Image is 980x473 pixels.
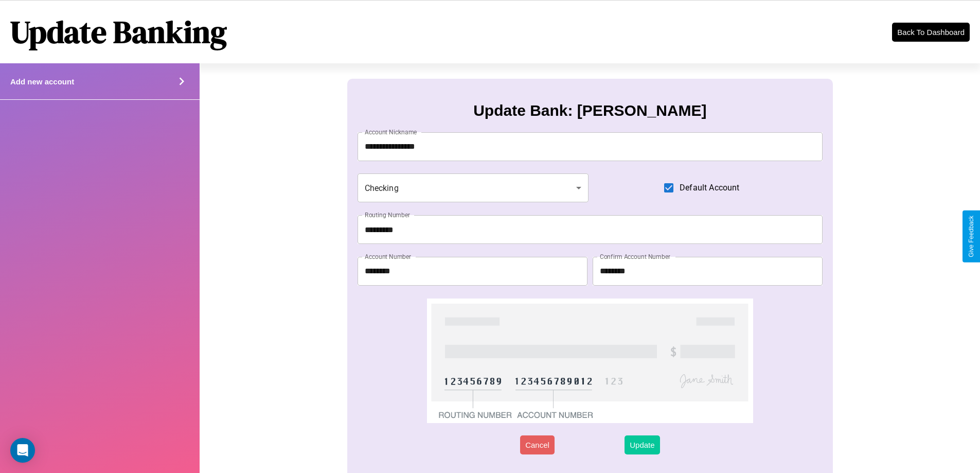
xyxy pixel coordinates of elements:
[358,173,589,202] div: Checking
[427,299,753,423] img: check
[365,252,411,261] label: Account Number
[10,438,35,463] div: Open Intercom Messenger
[625,435,660,454] button: Update
[968,216,975,257] div: Give Feedback
[365,211,410,219] label: Routing Number
[600,252,670,261] label: Confirm Account Number
[473,102,706,119] h3: Update Bank: [PERSON_NAME]
[10,11,227,53] h1: Update Banking
[10,77,74,86] h4: Add new account
[680,182,739,194] span: Default Account
[892,23,970,42] button: Back To Dashboard
[520,435,555,454] button: Cancel
[365,128,417,136] label: Account Nickname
